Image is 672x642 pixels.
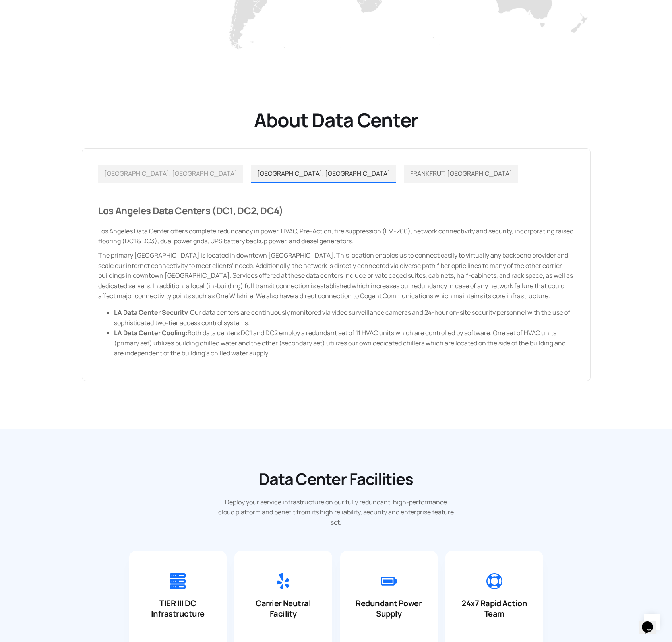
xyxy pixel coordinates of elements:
li: Our data centers are continuously monitored via video surveillance cameras and 24-hour on-site se... [114,308,574,328]
p: Los Angeles Data Center offers complete redundancy in power, HVAC, Pre-Action, fire suppression (... [98,226,574,246]
span: Redundant Power Supply [356,598,422,619]
p: The primary [GEOGRAPHIC_DATA] is located in downtown [GEOGRAPHIC_DATA]. This location enables us ... [98,250,574,301]
span: 24x7 Rapid Action Team [461,598,527,619]
span: [GEOGRAPHIC_DATA], [GEOGRAPHIC_DATA] [257,169,390,178]
iframe: chat widget [639,610,664,634]
span: FRANKFRUT, [GEOGRAPHIC_DATA] [410,169,512,178]
span: TIER III DC Infrastructure [151,598,204,619]
div: Deploy your service infrastructure on our fully redundant, high-performance cloud platform and be... [217,497,455,547]
strong: LA Data Center Cooling: [114,328,188,337]
span: Los Angeles Data Centers (DC1, DC2, DC4) [98,204,283,217]
li: Both data centers DC1 and DC2 employ a redundant set of 11 HVAC units which are controlled by sof... [114,328,574,359]
h2: About Data Center [187,108,485,132]
strong: LA Data Center Security: [114,308,190,317]
h2: Data Center Facilities [177,469,495,489]
span: [GEOGRAPHIC_DATA], [GEOGRAPHIC_DATA] [104,169,237,178]
span: Carrier Neutral Facility [256,598,311,619]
